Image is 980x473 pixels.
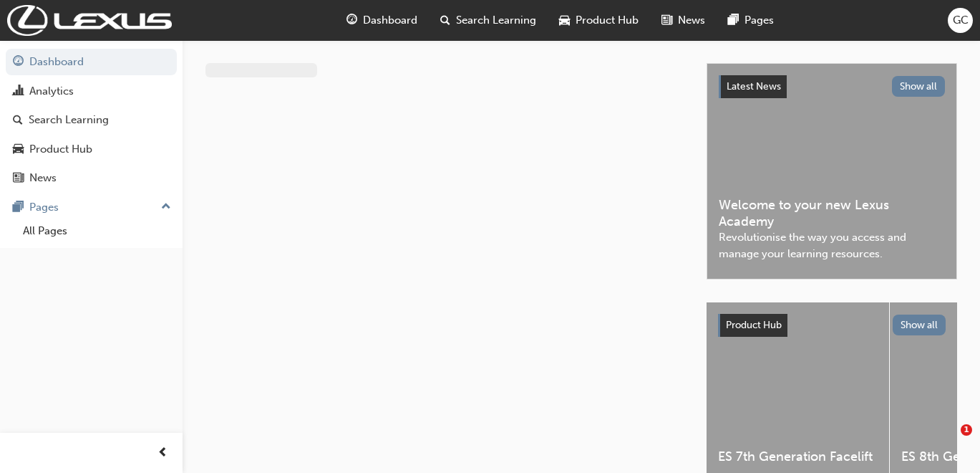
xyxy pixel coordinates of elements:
span: chart-icon [13,85,24,98]
span: Revolutionise the way you access and manage your learning resources. [719,229,945,262]
span: Dashboard [363,12,417,29]
span: news-icon [661,11,672,29]
span: guage-icon [346,11,357,29]
span: search-icon [440,11,450,29]
a: Search Learning [6,107,177,133]
div: Pages [29,199,59,216]
iframe: Intercom live chat [931,424,966,459]
span: pages-icon [13,201,24,214]
button: Pages [6,194,177,221]
span: News [678,12,705,29]
span: prev-icon [157,444,168,462]
span: pages-icon [728,11,739,29]
span: Welcome to your new Lexus Academy [719,197,945,229]
a: News [6,165,177,191]
span: up-icon [161,198,171,216]
div: Product Hub [29,141,92,158]
span: ES 7th Generation Facelift [718,449,878,465]
span: news-icon [13,172,24,185]
div: Analytics [29,83,74,100]
span: car-icon [559,11,570,29]
img: Trak [7,5,172,36]
a: Product Hub [6,136,177,163]
a: Analytics [6,78,177,105]
span: Product Hub [726,319,782,331]
a: search-iconSearch Learning [429,6,548,35]
a: Dashboard [6,49,177,75]
div: News [29,170,57,186]
a: Product HubShow all [718,314,946,337]
a: Latest NewsShow allWelcome to your new Lexus AcademyRevolutionise the way you access and manage y... [707,63,957,279]
button: GC [948,8,973,33]
span: Search Learning [456,12,536,29]
button: Show all [893,315,946,335]
a: car-iconProduct Hub [548,6,650,35]
span: 1 [961,424,972,436]
a: pages-iconPages [717,6,785,35]
span: Latest News [727,80,781,92]
span: Pages [744,12,774,29]
span: car-icon [13,143,24,156]
a: news-iconNews [650,6,717,35]
span: guage-icon [13,56,24,69]
button: Show all [892,76,946,97]
a: Latest NewsShow all [719,75,945,98]
span: Product Hub [576,12,639,29]
a: All Pages [17,220,177,242]
button: DashboardAnalyticsSearch LearningProduct HubNews [6,46,177,194]
div: Search Learning [29,112,109,128]
span: search-icon [13,114,23,127]
span: GC [953,12,969,29]
a: guage-iconDashboard [335,6,429,35]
